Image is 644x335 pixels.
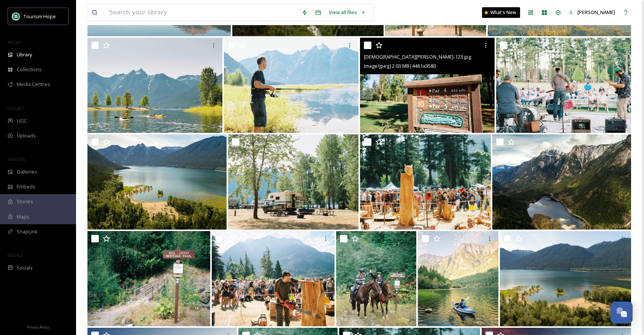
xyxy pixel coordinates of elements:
[17,81,50,88] span: Media Centres
[482,7,520,18] a: What's New
[17,66,42,73] span: Collections
[105,4,298,21] input: Search your library
[17,132,36,139] span: Uploads
[492,134,631,230] img: Christian Ward-02 - Silver Lake.jpg
[418,231,498,326] img: Christian Ward-150.jpg
[611,301,633,324] button: Open Chat
[8,156,25,162] span: WIDGETS
[87,231,210,326] img: Christian Ward-49.jpg
[17,117,27,124] span: UGC
[8,252,23,258] span: SOCIALS
[27,325,49,330] span: Privacy Policy
[12,13,20,20] img: logo.png
[8,105,24,111] span: COLLECT
[24,13,56,20] span: Tourism Hope
[212,231,335,326] img: Christian Ward-77.jpg
[17,168,37,175] span: Galleries
[496,38,631,133] img: Christian Ward-38.jpg
[17,183,35,190] span: Embeds
[8,39,21,45] span: MEDIA
[17,198,33,205] span: Stories
[336,231,417,326] img: Christian Ward-144.jpg
[17,51,32,58] span: Library
[87,38,222,133] img: Christian Ward-080.jpg
[360,134,491,230] img: Christian Ward-60.jpg
[17,264,33,271] span: Socials
[17,213,29,220] span: Maps
[224,38,359,133] img: Christian Ward-094.jpg
[87,134,227,230] img: Christian Ward-112 - Ross Lake.jpg
[500,231,631,326] img: Christian Ward-113 - Ross Lake.jpg
[364,53,471,60] span: [DEMOGRAPHIC_DATA][PERSON_NAME]-123.jpg
[17,228,38,235] span: SnapLink
[228,134,359,230] img: Christian Ward-096.jpg
[577,9,615,16] span: [PERSON_NAME]
[27,322,49,331] a: Privacy Policy
[325,5,370,20] a: View all files
[565,5,619,20] a: [PERSON_NAME]
[364,62,436,69] span: image/jpeg | 2.03 MB | 4461 x 3580
[360,38,495,133] img: Christian Ward-123.jpg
